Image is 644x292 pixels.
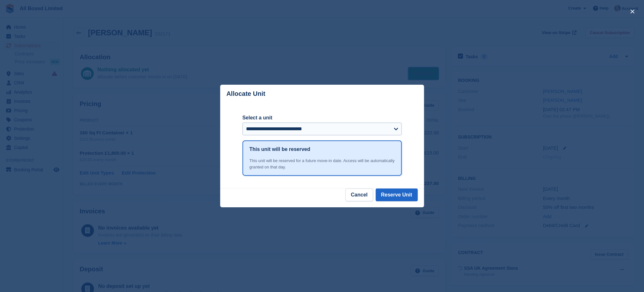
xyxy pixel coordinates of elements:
[227,90,265,97] p: Allocate Unit
[250,158,395,170] div: This unit will be reserved for a future move-in date. Access will be automatically granted on tha...
[345,189,373,201] button: Cancel
[376,189,418,201] button: Reserve Unit
[242,114,402,122] label: Select a unit
[250,146,310,153] h1: This unit will be reserved
[627,6,638,17] button: close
